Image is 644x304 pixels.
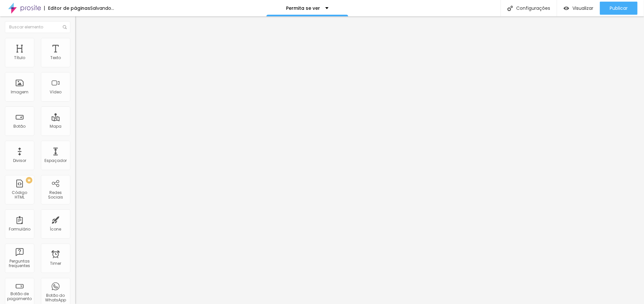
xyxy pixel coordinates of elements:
img: view-1.svg [564,6,569,11]
div: Botão do WhatsApp [42,293,68,303]
div: Perguntas frequentes [7,259,32,268]
div: Botão de pagamento [7,292,32,301]
iframe: Editor [75,16,644,304]
div: Espaçador [44,158,67,163]
div: Ícone [50,227,61,232]
div: Título [14,56,25,60]
p: Permita se ver [286,6,320,10]
div: Código HTML [7,190,32,200]
div: Editor de páginas [44,6,90,10]
div: Mapa [50,124,61,129]
input: Buscar elemento [5,21,70,33]
img: Icone [63,25,67,29]
div: Divisor [13,158,26,163]
div: Salvando... [90,6,114,10]
div: Timer [50,261,61,266]
span: Visualizar [572,6,593,11]
div: Redes Sociais [42,190,68,200]
button: Publicar [600,2,637,15]
div: Vídeo [50,90,61,94]
div: Botão [14,124,26,129]
div: Texto [50,56,61,60]
button: Visualizar [557,2,600,15]
div: Imagem [11,90,28,94]
span: Publicar [610,6,628,11]
img: Icone [507,6,513,11]
div: Formulário [9,227,30,232]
